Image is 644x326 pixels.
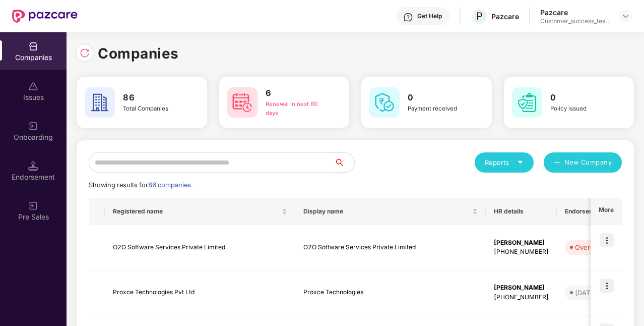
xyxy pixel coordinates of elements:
div: [PHONE_NUMBER] [494,247,549,257]
h3: 0 [550,91,613,104]
img: svg+xml;base64,PHN2ZyBpZD0iUmVsb2FkLTMyeDMyIiB4bWxucz0iaHR0cDovL3d3dy53My5vcmcvMjAwMC9zdmciIHdpZH... [80,48,90,58]
span: Registered name [113,207,280,215]
span: New Company [564,157,612,168]
img: svg+xml;base64,PHN2ZyB3aWR0aD0iMjAiIGhlaWdodD0iMjAiIHZpZXdCb3g9IjAgMCAyMCAyMCIgZmlsbD0ibm9uZSIgeG... [28,121,38,131]
h3: 0 [408,91,471,104]
span: Showing results for [89,181,192,189]
img: svg+xml;base64,PHN2ZyBpZD0iSXNzdWVzX2Rpc2FibGVkIiB4bWxucz0iaHR0cDovL3d3dy53My5vcmcvMjAwMC9zdmciIH... [28,81,38,91]
img: svg+xml;base64,PHN2ZyB4bWxucz0iaHR0cDovL3d3dy53My5vcmcvMjAwMC9zdmciIHdpZHRoPSI2MCIgaGVpZ2h0PSI2MC... [369,87,400,118]
div: [PERSON_NAME] [494,283,549,293]
div: Pazcare [491,12,519,21]
img: svg+xml;base64,PHN2ZyBpZD0iSGVscC0zMngzMiIgeG1sbnM9Imh0dHA6Ly93d3cudzMub3JnLzIwMDAvc3ZnIiB3aWR0aD... [403,12,413,22]
div: Pazcare [540,8,611,17]
span: P [476,10,483,22]
img: svg+xml;base64,PHN2ZyB4bWxucz0iaHR0cDovL3d3dy53My5vcmcvMjAwMC9zdmciIHdpZHRoPSI2MCIgaGVpZ2h0PSI2MC... [85,87,115,118]
span: caret-down [517,159,524,166]
div: Total Companies [123,104,186,114]
div: Payment received [408,104,471,114]
th: Display name [295,198,486,225]
div: Get Help [417,12,442,20]
img: svg+xml;base64,PHN2ZyB3aWR0aD0iMjAiIGhlaWdodD0iMjAiIHZpZXdCb3g9IjAgMCAyMCAyMCIgZmlsbD0ibm9uZSIgeG... [28,201,38,211]
img: svg+xml;base64,PHN2ZyB4bWxucz0iaHR0cDovL3d3dy53My5vcmcvMjAwMC9zdmciIHdpZHRoPSI2MCIgaGVpZ2h0PSI2MC... [227,87,257,118]
td: Proxce Technologies [295,270,486,316]
div: [PERSON_NAME] [494,238,549,248]
img: svg+xml;base64,PHN2ZyBpZD0iRHJvcGRvd24tMzJ4MzIiIHhtbG5zPSJodHRwOi8vd3d3LnczLm9yZy8yMDAwL3N2ZyIgd2... [622,12,630,20]
th: More [591,198,622,225]
div: [PHONE_NUMBER] [494,293,549,302]
td: Proxce Technologies Pvt Ltd [105,270,295,316]
img: icon [600,233,614,247]
img: icon [600,279,614,293]
img: svg+xml;base64,PHN2ZyBpZD0iQ29tcGFuaWVzIiB4bWxucz0iaHR0cDovL3d3dy53My5vcmcvMjAwMC9zdmciIHdpZHRoPS... [28,41,38,51]
td: O2O Software Services Private Limited [295,225,486,270]
button: search [334,152,355,173]
img: svg+xml;base64,PHN2ZyB3aWR0aD0iMTQuNSIgaGVpZ2h0PSIxNC41IiB2aWV3Qm94PSIwIDAgMTYgMTYiIGZpbGw9Im5vbm... [28,161,38,171]
span: plus [554,159,560,167]
span: search [334,158,354,167]
img: svg+xml;base64,PHN2ZyB4bWxucz0iaHR0cDovL3d3dy53My5vcmcvMjAwMC9zdmciIHdpZHRoPSI2MCIgaGVpZ2h0PSI2MC... [512,87,542,118]
div: Customer_success_team_lead [540,17,611,25]
span: 86 companies. [148,181,192,189]
div: [DATE] [575,288,597,298]
button: plusNew Company [544,152,622,173]
th: HR details [486,198,557,225]
h1: Companies [98,42,179,65]
div: Policy issued [550,104,613,114]
th: Registered name [105,198,295,225]
span: Endorsements [565,207,622,215]
div: Reports [485,157,524,168]
h3: 6 [266,87,329,100]
div: Renewal in next 60 days [266,100,329,118]
img: New Pazcare Logo [12,10,78,23]
h3: 86 [123,91,186,104]
div: Overdue - 207d [575,242,625,252]
span: Display name [303,207,470,215]
td: O2O Software Services Private Limited [105,225,295,270]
